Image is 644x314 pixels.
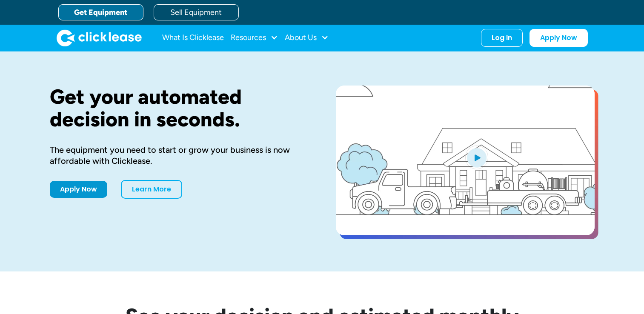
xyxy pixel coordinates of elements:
img: Blue play button logo on a light blue circular background [465,146,488,169]
div: About Us [285,29,329,46]
a: What Is Clicklease [162,29,224,46]
a: Get Equipment [58,4,143,20]
img: Clicklease logo [57,29,142,46]
div: Log In [492,34,512,42]
a: Sell Equipment [154,4,239,20]
a: Apply Now [50,181,107,198]
div: The equipment you need to start or grow your business is now affordable with Clicklease. [50,144,309,166]
a: Learn More [121,180,182,199]
div: Resources [231,29,278,46]
h1: Get your automated decision in seconds. [50,86,309,131]
a: home [57,29,142,46]
a: open lightbox [336,86,595,235]
a: Apply Now [530,29,588,47]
